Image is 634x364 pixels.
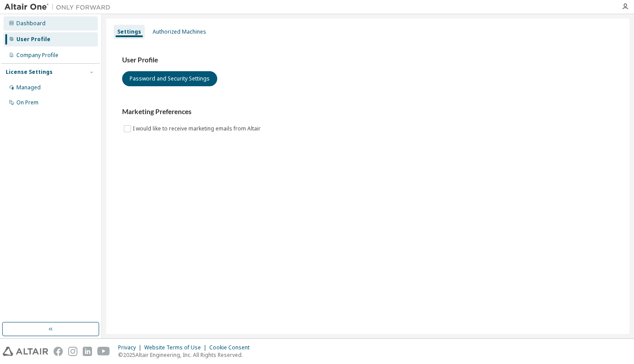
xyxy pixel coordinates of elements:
[54,347,63,356] img: facebook.svg
[16,99,38,106] div: On Prem
[16,52,58,59] div: Company Profile
[97,347,110,356] img: youtube.svg
[16,20,46,27] div: Dashboard
[118,344,144,351] div: Privacy
[144,344,209,351] div: Website Terms of Use
[122,107,614,116] h3: Marketing Preferences
[122,71,217,86] button: Password and Security Settings
[122,56,614,65] h3: User Profile
[68,347,77,356] img: instagram.svg
[117,28,141,35] div: Settings
[133,123,262,134] label: I would like to receive marketing emails from Altair
[118,351,255,359] p: © 2025 Altair Engineering, Inc. All Rights Reserved.
[6,69,53,76] div: License Settings
[153,28,206,35] div: Authorized Machines
[4,3,115,11] img: Altair One
[16,36,50,43] div: User Profile
[83,347,92,356] img: linkedin.svg
[3,347,48,356] img: altair_logo.svg
[16,84,41,91] div: Managed
[209,344,255,351] div: Cookie Consent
